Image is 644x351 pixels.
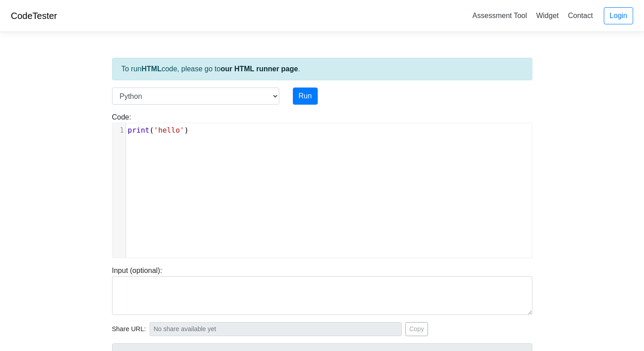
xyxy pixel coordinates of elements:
[113,125,126,136] div: 1
[105,265,539,315] div: Input (optional):
[469,8,531,23] a: Assessment Tool
[604,7,633,24] a: Login
[221,65,298,73] a: our HTML runner page
[150,322,402,336] input: No share available yet
[11,11,57,21] a: CodeTester
[293,88,318,105] button: Run
[141,65,161,73] strong: HTML
[154,126,184,134] span: 'hello'
[112,324,146,334] span: Share URL:
[112,58,532,80] div: To run code, please go to .
[128,126,189,134] span: ( )
[532,8,562,23] a: Widget
[128,126,150,134] span: print
[564,8,597,23] a: Contact
[405,322,428,336] button: Copy
[105,112,539,258] div: Code:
